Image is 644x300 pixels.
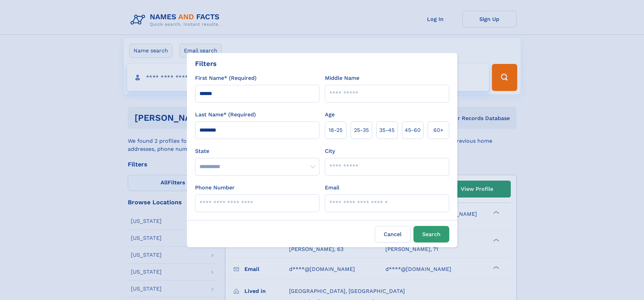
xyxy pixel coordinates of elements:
[413,226,449,243] button: Search
[195,74,257,82] label: First Name* (Required)
[405,126,421,134] span: 45‑60
[329,126,342,134] span: 18‑25
[433,126,444,134] span: 60+
[325,147,335,155] label: City
[354,126,369,134] span: 25‑35
[375,226,411,243] label: Cancel
[379,126,395,134] span: 35‑45
[195,59,217,69] div: Filters
[195,111,256,119] label: Last Name* (Required)
[325,74,359,82] label: Middle Name
[195,147,319,155] label: State
[325,184,339,192] label: Email
[325,111,335,119] label: Age
[195,184,235,192] label: Phone Number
